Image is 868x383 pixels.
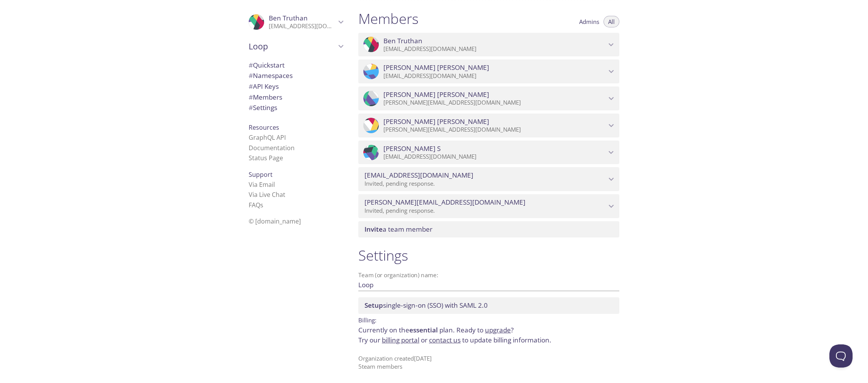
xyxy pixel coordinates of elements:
[249,71,253,80] span: #
[358,194,619,218] div: jonvaughn@loopreturns.com
[249,133,286,142] a: GraphQL API
[575,16,604,27] button: Admins
[358,114,619,137] div: Allyson Helms
[358,336,551,344] span: Try our or to update billing information.
[358,314,619,325] p: Billing:
[358,297,619,314] div: Setup SSO
[249,123,279,132] span: Resources
[242,36,349,56] div: Loop
[358,325,619,345] p: Currently on the plan.
[249,41,336,52] span: Loop
[249,103,253,112] span: #
[242,9,349,35] div: Ben Truthan
[382,336,419,344] a: billing portal
[249,144,295,152] a: Documentation
[383,90,489,99] span: [PERSON_NAME] [PERSON_NAME]
[383,99,606,107] p: [PERSON_NAME][EMAIL_ADDRESS][DOMAIN_NAME]
[249,61,285,69] span: Quickstart
[358,167,619,191] div: hannawade@loopreturns.com
[383,153,606,161] p: [EMAIL_ADDRESS][DOMAIN_NAME]
[485,325,511,334] a: upgrade
[364,171,473,180] span: [EMAIL_ADDRESS][DOMAIN_NAME]
[383,117,489,126] span: [PERSON_NAME] [PERSON_NAME]
[358,221,619,237] div: Invite a team member
[383,126,606,134] p: [PERSON_NAME][EMAIL_ADDRESS][DOMAIN_NAME]
[249,217,301,225] span: © [DOMAIN_NAME]
[249,93,282,102] span: Members
[249,180,275,189] a: Via Email
[358,354,619,371] p: Organization created [DATE] 5 team member s
[249,82,279,91] span: API Keys
[358,141,619,164] div: Andy S
[249,61,253,69] span: #
[358,33,619,57] div: Ben Truthan
[249,103,277,112] span: Settings
[604,16,619,27] button: All
[269,14,308,22] span: Ben Truthan
[364,225,432,234] span: a team member
[242,102,349,113] div: Team Settings
[383,45,606,53] p: [EMAIL_ADDRESS][DOMAIN_NAME]
[249,154,283,162] a: Status Page
[358,86,619,110] div: David Ellis
[383,144,441,153] span: [PERSON_NAME] S
[249,170,273,179] span: Support
[358,272,439,278] label: Team (or organization) name:
[383,72,606,80] p: [EMAIL_ADDRESS][DOMAIN_NAME]
[249,201,263,209] a: FAQ
[429,336,461,344] a: contact us
[364,180,606,188] p: Invited, pending response.
[364,301,488,310] span: single-sign-on (SSO) with SAML 2.0
[269,22,336,30] p: [EMAIL_ADDRESS][DOMAIN_NAME]
[358,59,619,83] div: LeAnna Martin
[260,201,263,209] span: s
[829,344,853,368] iframe: Help Scout Beacon - Open
[242,60,349,71] div: Quickstart
[249,82,253,91] span: #
[242,81,349,92] div: API Keys
[364,301,383,310] span: Setup
[383,37,422,45] span: Ben Truthan
[358,247,619,264] h1: Settings
[242,70,349,81] div: Namespaces
[383,63,489,72] span: [PERSON_NAME] [PERSON_NAME]
[456,325,514,334] span: Ready to ?
[358,10,419,27] h1: Members
[409,325,438,334] span: essential
[364,198,526,207] span: [PERSON_NAME][EMAIL_ADDRESS][DOMAIN_NAME]
[364,207,606,215] p: Invited, pending response.
[249,71,293,80] span: Namespaces
[242,92,349,103] div: Members
[364,225,383,234] span: Invite
[249,93,253,102] span: #
[249,190,285,199] a: Via Live Chat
